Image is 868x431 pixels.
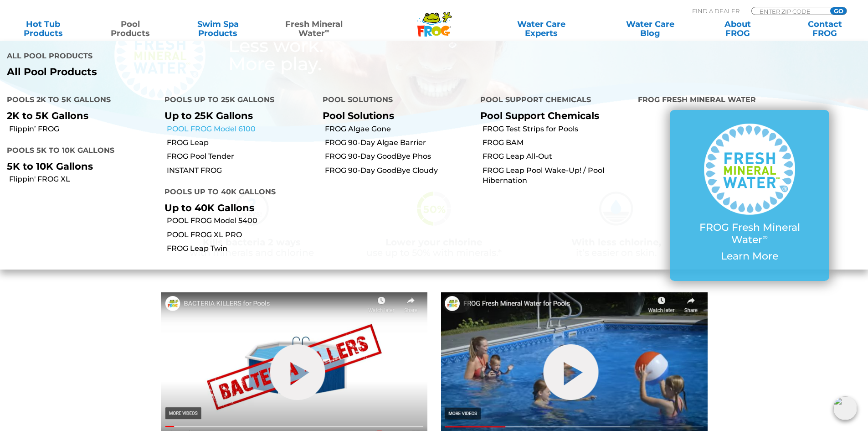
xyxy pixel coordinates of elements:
[325,138,473,148] a: FROG 90-Day Algae Barrier
[167,216,315,226] a: POOL FROG Model 5400
[9,20,77,38] a: Hot TubProducts
[97,20,164,38] a: PoolProducts
[791,20,859,38] a: ContactFROG
[830,7,847,15] input: GO
[483,124,631,134] a: FROG Test Strips for Pools
[9,174,158,184] a: Flippin' FROG XL
[7,110,151,121] p: 2K to 5K Gallons
[184,20,252,38] a: Swim SpaProducts
[7,66,427,78] a: All Pool Products
[759,7,820,15] input: Zip Code Form
[164,202,308,213] p: Up to 40K Gallons
[486,20,596,38] a: Water CareExperts
[167,166,315,176] a: INSTANT FROG
[167,230,315,240] a: POOL FROG XL PRO
[325,151,473,161] a: FROG 90-Day GoodBye Phos
[164,92,308,110] h4: Pools up to 25K Gallons
[480,110,624,121] p: Pool Support Chemicals
[167,124,315,134] a: POOL FROG Model 6100
[7,161,151,172] p: 5K to 10K Gallons
[704,20,771,38] a: AboutFROG
[323,92,467,110] h4: Pool Solutions
[692,7,740,15] p: Find A Dealer
[688,124,811,267] a: FROG Fresh Mineral Water∞ Learn More
[616,20,684,38] a: Water CareBlog
[483,138,631,148] a: FROG BAM
[480,92,624,110] h4: Pool Support Chemicals
[167,244,315,254] a: FROG Leap Twin
[325,27,329,34] sup: ∞
[167,151,315,161] a: FROG Pool Tender
[7,142,151,161] h4: Pools 5K to 10K Gallons
[7,92,151,110] h4: Pools 2K to 5K Gallons
[167,138,315,148] a: FROG Leap
[164,110,308,121] p: Up to 25K Gallons
[7,48,427,66] h4: All Pool Products
[483,151,631,161] a: FROG Leap All-Out
[833,396,857,420] img: openIcon
[762,232,768,241] sup: ∞
[325,124,473,134] a: FROG Algae Gone
[638,92,861,110] h4: FROG Fresh Mineral Water
[325,166,473,176] a: FROG 90-Day GoodBye Cloudy
[323,110,394,121] a: Pool Solutions
[164,184,308,202] h4: Pools up to 40K Gallons
[688,250,811,262] p: Learn More
[9,124,158,134] a: Flippin’ FROG
[688,222,811,246] p: FROG Fresh Mineral Water
[271,20,356,38] a: Fresh MineralWater∞
[483,166,631,186] a: FROG Leap Pool Wake-Up! / Pool Hibernation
